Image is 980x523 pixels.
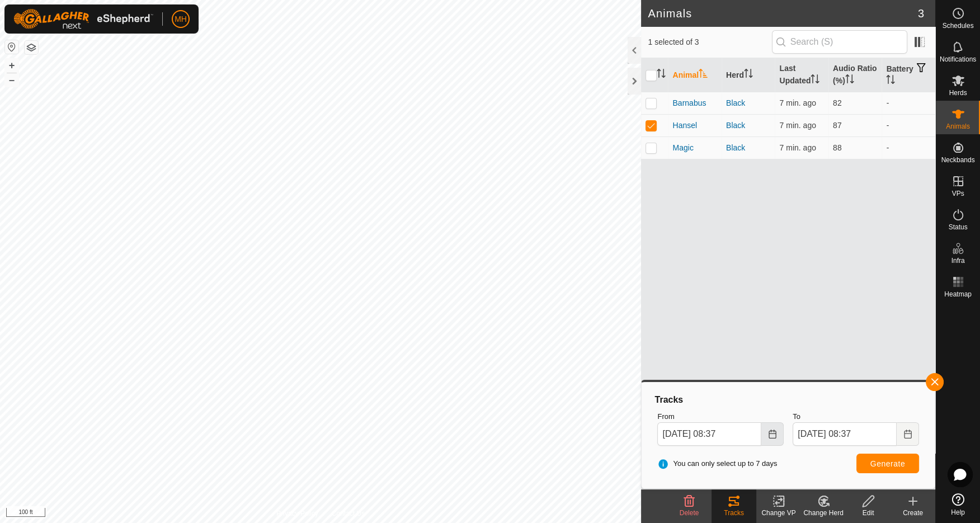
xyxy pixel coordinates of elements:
span: Status [948,224,967,230]
p-sorticon: Activate to sort [811,76,819,85]
span: 88 [833,143,842,152]
span: Infra [951,257,964,264]
th: Animal [668,58,722,92]
th: Battery [882,58,935,92]
button: Generate [856,454,919,473]
p-sorticon: Activate to sort [886,77,895,86]
span: 1 selected of 3 [648,36,771,48]
span: Delete [680,509,699,517]
p-sorticon: Activate to sort [657,70,666,79]
th: Audio Ratio (%) [828,58,882,92]
button: Choose Date [761,422,784,446]
span: Aug 15, 2025, 8:30 AM [779,98,816,107]
span: Neckbands [941,157,974,163]
span: Generate [870,459,905,468]
span: Notifications [940,56,976,63]
span: Animals [946,123,970,130]
span: Schedules [942,22,973,29]
span: VPs [951,190,964,197]
a: Contact Us [332,508,365,519]
button: Reset Map [5,40,18,54]
button: Choose Date [897,422,919,446]
label: To [793,411,919,422]
span: Aug 15, 2025, 8:30 AM [779,121,816,130]
div: Edit [846,508,891,518]
img: Gallagher Logo [13,9,153,29]
a: Privacy Policy [276,508,318,519]
a: Help [936,489,980,520]
span: Hansel [672,120,697,131]
label: From [657,411,784,422]
div: Change VP [756,508,801,518]
div: Tracks [712,508,756,518]
div: Black [726,97,771,109]
span: Barnabus [672,97,706,109]
p-sorticon: Activate to sort [744,70,753,79]
p-sorticon: Activate to sort [845,76,854,85]
span: Help [951,509,965,516]
td: - [882,136,935,159]
span: Magic [672,142,693,154]
th: Last Updated [775,58,828,92]
span: You can only select up to 7 days [657,458,777,469]
button: Map Layers [25,41,38,54]
input: Search (S) [772,30,907,54]
th: Herd [722,58,775,92]
div: Create [891,508,935,518]
span: MH [175,13,187,25]
span: 82 [833,98,842,107]
span: Heatmap [944,291,972,298]
div: Tracks [653,393,924,407]
span: 3 [918,5,924,22]
p-sorticon: Activate to sort [699,70,708,79]
button: + [5,59,18,72]
button: – [5,73,18,87]
div: Change Herd [801,508,846,518]
span: Aug 15, 2025, 8:30 AM [779,143,816,152]
span: Herds [949,89,967,96]
td: - [882,114,935,136]
td: - [882,92,935,114]
div: Black [726,142,771,154]
h2: Animals [648,7,917,20]
div: Black [726,120,771,131]
span: 87 [833,121,842,130]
